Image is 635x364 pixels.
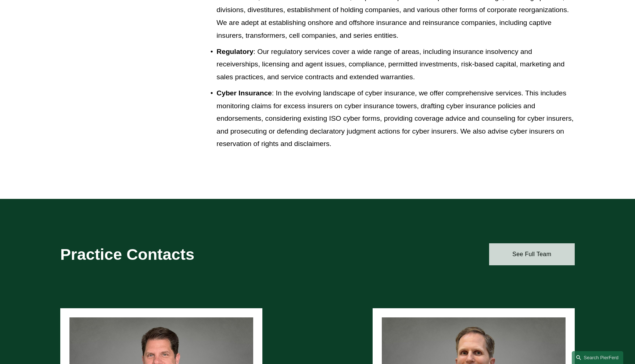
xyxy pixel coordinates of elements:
a: See Full Team [489,243,575,265]
p: : In the evolving landscape of cyber insurance, we offer comprehensive services. This includes mo... [216,87,575,150]
p: : Our regulatory services cover a wide range of areas, including insurance insolvency and receive... [216,45,575,84]
h2: Practice Contacts [60,245,296,264]
a: Search this site [572,351,623,364]
strong: Regulatory [216,48,253,55]
strong: Cyber Insurance [216,89,272,97]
